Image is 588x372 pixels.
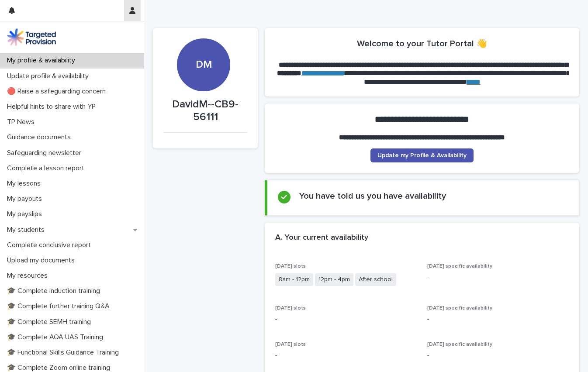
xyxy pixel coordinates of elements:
p: - [427,273,569,282]
p: Update profile & availability [3,72,96,80]
p: Guidance documents [3,133,78,141]
p: Helpful hints to share with YP [3,103,103,111]
p: My profile & availability [3,56,82,65]
img: M5nRWzHhSzIhMunXDL62 [7,28,56,46]
p: 🎓 Complete induction training [3,287,107,295]
p: 🎓 Complete further training Q&A [3,302,117,310]
p: My payouts [3,195,49,203]
p: - [275,351,417,360]
p: 🎓 Functional Skills Guidance Training [3,348,126,357]
p: My lessons [3,179,48,188]
p: Complete conclusive report [3,241,98,249]
p: - [427,315,569,324]
p: My students [3,226,52,234]
span: [DATE] slots [275,342,306,347]
p: My payslips [3,210,49,218]
span: [DATE] slots [275,264,306,269]
h2: A. Your current availability [275,233,368,243]
span: 12pm - 4pm [315,273,353,286]
span: [DATE] specific availability [427,342,492,347]
p: Complete a lesson report [3,164,91,172]
p: 🎓 Complete AQA UAS Training [3,333,110,341]
div: DM [177,6,230,71]
p: 🎓 Complete Zoom online training [3,364,117,372]
span: 8am - 12pm [275,273,313,286]
p: DavidM--CB9-56111 [163,98,247,124]
span: Update my Profile & Availability [377,152,467,158]
span: [DATE] specific availability [427,306,492,311]
p: - [427,351,569,360]
span: [DATE] specific availability [427,264,492,269]
span: [DATE] slots [275,306,306,311]
p: Safeguarding newsletter [3,149,88,157]
span: After school [355,273,396,286]
p: Upload my documents [3,256,82,265]
a: Update my Profile & Availability [370,148,474,162]
p: TP News [3,118,42,126]
h2: You have told us you have availability [299,191,446,201]
p: 🔴 Raise a safeguarding concern [3,87,113,96]
p: My resources [3,272,55,280]
p: - [275,315,417,324]
h2: Welcome to your Tutor Portal 👋 [357,38,487,49]
p: 🎓 Complete SEMH training [3,318,98,326]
